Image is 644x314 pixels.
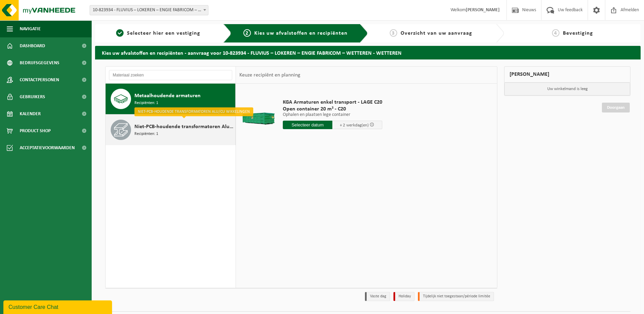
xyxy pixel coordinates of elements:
[504,83,630,95] p: Uw winkelmand is leeg
[283,106,382,112] span: Open container 20 m³ - C20
[20,88,45,105] span: Gebruikers
[283,121,333,129] input: Selecteer datum
[20,71,59,88] span: Contactpersonen
[20,139,75,156] span: Acceptatievoorwaarden
[3,299,113,314] iframe: chat widget
[365,292,390,301] li: Vaste dag
[20,105,41,122] span: Kalender
[90,5,208,15] span: 10-823934 - FLUVIUS – LOKEREN – ENGIE FABRICOM – WETTEREN - WETTEREN
[134,123,234,131] span: Niet-PCB-houdende transformatoren Alu/Cu wikkelingen
[90,5,208,15] span: 10-823934 - FLUVIUS – LOKEREN – ENGIE FABRICOM – WETTEREN - WETTEREN
[418,292,494,301] li: Tijdelijk niet toegestaan/période limitée
[552,29,559,37] span: 4
[20,20,41,37] span: Navigatie
[134,131,158,137] span: Recipiënten: 1
[563,31,593,36] span: Bevestiging
[466,7,500,13] strong: [PERSON_NAME]
[20,54,59,71] span: Bedrijfsgegevens
[134,100,158,106] span: Recipiënten: 1
[401,31,472,36] span: Overzicht van uw aanvraag
[106,84,236,115] button: Metaalhoudende armaturen Recipiënten: 1
[98,29,218,37] a: 1Selecteer hier een vestiging
[134,92,201,100] span: Metaalhoudende armaturen
[254,31,348,36] span: Kies uw afvalstoffen en recipiënten
[283,112,382,117] p: Ophalen en plaatsen lege container
[504,66,630,83] div: [PERSON_NAME]
[95,46,641,59] h2: Kies uw afvalstoffen en recipiënten - aanvraag voor 10-823934 - FLUVIUS – LOKEREN – ENGIE FABRICO...
[20,122,51,139] span: Product Shop
[393,292,415,301] li: Holiday
[116,29,124,37] span: 1
[243,29,251,37] span: 2
[236,67,304,84] div: Keuze recipiënt en planning
[20,37,45,54] span: Dashboard
[340,123,369,127] span: + 2 werkdag(en)
[106,115,236,145] button: Niet-PCB-houdende transformatoren Alu/Cu wikkelingen Recipiënten: 1
[283,99,382,106] span: KGA Armaturen enkel transport - LAGE C20
[602,103,630,112] a: Doorgaan
[109,70,232,80] input: Materiaal zoeken
[127,31,200,36] span: Selecteer hier een vestiging
[390,29,397,37] span: 3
